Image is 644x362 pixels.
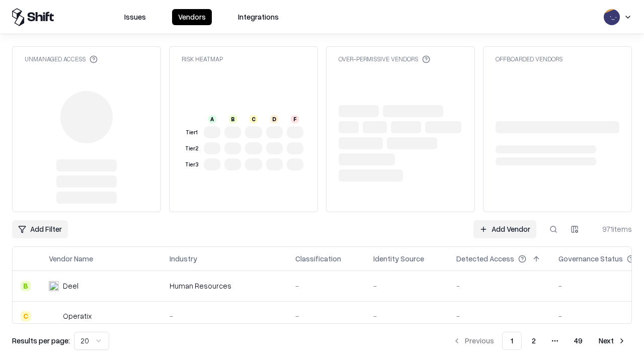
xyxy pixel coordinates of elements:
button: Integrations [232,9,285,25]
div: A [208,115,216,123]
div: Detected Access [456,253,514,264]
div: - [295,311,357,321]
div: 971 items [592,224,632,234]
button: Next [593,332,632,350]
div: C [250,115,258,123]
p: Results per page: [12,335,70,346]
div: C [21,311,31,321]
div: F [291,115,299,123]
div: D [270,115,278,123]
div: Identity Source [373,253,424,264]
img: Deel [49,281,59,291]
div: - [373,311,440,321]
div: - [456,311,542,321]
div: Industry [170,253,197,264]
div: - [456,281,542,291]
button: Issues [118,9,152,25]
div: Classification [295,253,341,264]
div: Tier 1 [184,128,200,137]
nav: pagination [447,332,632,350]
a: Add Vendor [473,220,536,238]
div: - [373,281,440,291]
div: Risk Heatmap [182,55,223,63]
button: 49 [566,332,591,350]
button: Add Filter [12,220,68,238]
div: Tier 2 [184,144,200,153]
div: Operatix [63,311,92,321]
div: Vendor Name [49,253,93,264]
div: - [170,311,279,321]
div: Governance Status [558,253,623,264]
div: Over-Permissive Vendors [339,55,430,63]
button: 2 [524,332,544,350]
div: Tier 3 [184,160,200,169]
div: B [21,281,31,291]
div: Human Resources [170,281,279,291]
div: Deel [63,281,78,291]
div: Unmanaged Access [25,55,98,63]
button: 1 [502,332,522,350]
div: Offboarded Vendors [496,55,562,63]
img: Operatix [49,311,59,321]
div: - [295,281,357,291]
button: Vendors [172,9,212,25]
div: B [229,115,237,123]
